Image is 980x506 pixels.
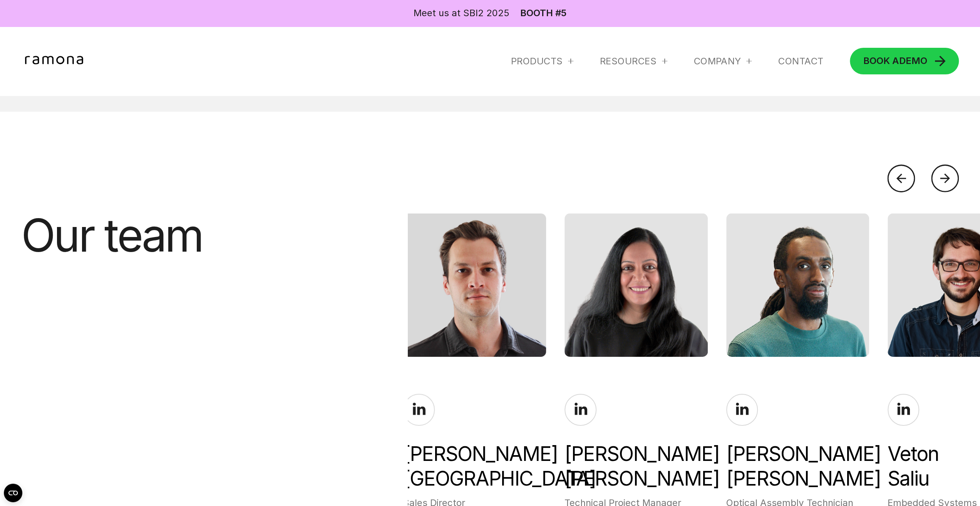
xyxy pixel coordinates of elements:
[726,442,869,491] div: [PERSON_NAME]
[511,55,573,67] div: Products
[850,48,959,74] a: BOOK ADEMO
[565,466,707,491] span: [PERSON_NAME]
[694,55,741,67] div: Company
[565,442,707,491] div: [PERSON_NAME]
[778,55,823,67] a: Contact
[511,55,563,67] div: Products
[520,8,566,18] a: Booth #5
[694,55,752,67] div: Company
[403,466,546,491] span: [GEOGRAPHIC_DATA]
[4,484,22,502] button: Open CMP widget
[600,55,657,67] div: RESOURCES
[863,56,927,66] div: DEMO
[403,442,546,491] div: [PERSON_NAME]
[600,55,667,67] div: RESOURCES
[21,56,90,67] a: home
[863,55,899,66] span: BOOK A
[21,213,240,258] h1: Our team
[414,7,509,20] div: Meet us at SBI2 2025
[726,466,869,491] span: [PERSON_NAME]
